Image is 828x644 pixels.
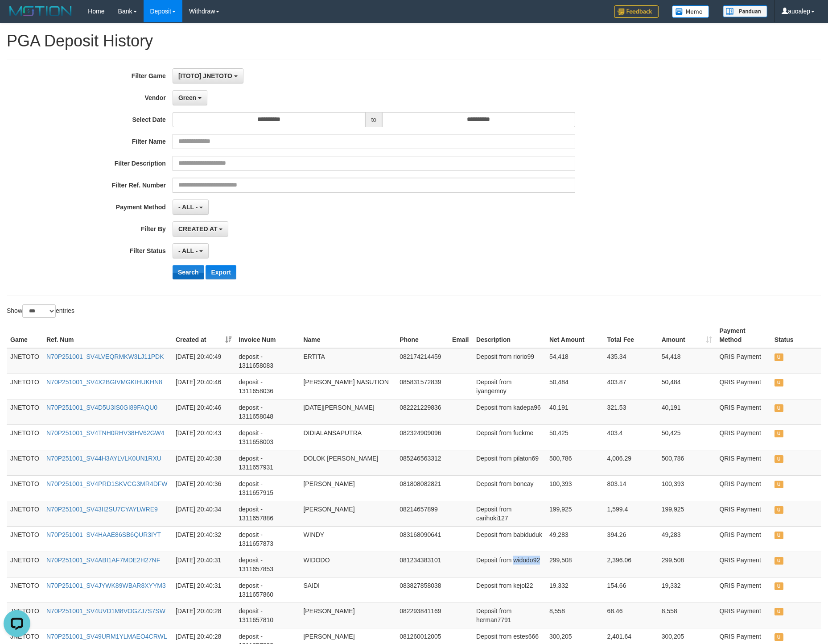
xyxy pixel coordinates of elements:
th: Status [771,323,821,348]
td: QRIS Payment [716,526,770,552]
td: 394.26 [604,526,658,552]
th: Amount: activate to sort column ascending [658,323,716,348]
th: Email [449,323,473,348]
td: 299,508 [546,552,604,577]
td: 435.34 [604,348,658,374]
td: [DATE] 20:40:31 [172,577,235,602]
td: 500,786 [658,450,716,475]
span: UNPAID [774,481,783,488]
th: Invoice Num [235,323,300,348]
td: Deposit from fuckme [473,424,546,450]
a: N70P251001_SV4ABI1AF7MDE2H27NF [46,557,160,564]
td: [DATE] 20:40:34 [172,501,235,526]
td: 154.66 [604,577,658,602]
td: [PERSON_NAME] [300,602,396,628]
button: - ALL - [173,243,209,258]
select: Showentries [22,304,56,318]
td: [PERSON_NAME] [300,475,396,501]
td: [DATE] 20:40:28 [172,602,235,628]
a: N70P251001_SV4LVEQRMKW3LJ11PDK [46,353,164,360]
td: 321.53 [604,399,658,424]
td: Deposit from widodo92 [473,552,546,577]
td: 085831572839 [396,374,449,399]
td: 19,332 [658,577,716,602]
td: 082293841169 [396,602,449,628]
td: JNETOTO [7,602,43,628]
button: CREATED AT [173,221,229,237]
td: 199,925 [546,501,604,526]
a: N70P251001_SV44H3AYLVLK0UN1RXU [46,455,161,462]
th: Net Amount [546,323,604,348]
td: deposit - 1311657931 [235,450,300,475]
td: [DATE] 20:40:32 [172,526,235,552]
td: Deposit from kadepa96 [473,399,546,424]
td: deposit - 1311657860 [235,577,300,602]
td: 50,425 [658,424,716,450]
td: QRIS Payment [716,348,770,374]
td: Deposit from herman7791 [473,602,546,628]
td: JNETOTO [7,348,43,374]
td: 40,191 [546,399,604,424]
span: UNPAID [774,353,783,361]
td: WIDODO [300,552,396,577]
span: to [365,112,382,127]
td: 2,396.06 [604,552,658,577]
span: UNPAID [774,532,783,539]
button: - ALL - [173,199,209,215]
td: deposit - 1311657915 [235,475,300,501]
td: 082174214459 [396,348,449,374]
span: UNPAID [774,506,783,514]
td: DIDIALANSAPUTRA [300,424,396,450]
td: 199,925 [658,501,716,526]
td: JNETOTO [7,374,43,399]
td: JNETOTO [7,475,43,501]
td: 500,786 [546,450,604,475]
td: 68.46 [604,602,658,628]
td: QRIS Payment [716,552,770,577]
td: JNETOTO [7,526,43,552]
td: Deposit from carihoki127 [473,501,546,526]
td: 40,191 [658,399,716,424]
a: N70P251001_SV4D5U3IS0GI89FAQU0 [46,404,157,411]
th: Payment Method [716,323,770,348]
th: Total Fee [604,323,658,348]
td: QRIS Payment [716,450,770,475]
span: CREATED AT [178,225,218,233]
td: 085246563312 [396,450,449,475]
td: deposit - 1311657810 [235,602,300,628]
td: 100,393 [658,475,716,501]
td: Deposit from boncay [473,475,546,501]
button: [ITOTO] JNETOTO [173,68,243,83]
td: 299,508 [658,552,716,577]
th: Game [7,323,43,348]
span: UNPAID [774,633,783,641]
span: UNPAID [774,608,783,615]
span: Green [178,94,196,101]
a: N70P251001_SV4UVD1M8VOGZJ7S7SW [46,607,165,615]
th: Name [300,323,396,348]
td: 081808082821 [396,475,449,501]
span: UNPAID [774,404,783,412]
td: QRIS Payment [716,424,770,450]
td: JNETOTO [7,501,43,526]
td: 08214657899 [396,501,449,526]
td: 082221229836 [396,399,449,424]
label: Show entries [7,304,74,318]
td: 403.87 [604,374,658,399]
td: 50,425 [546,424,604,450]
td: deposit - 1311657853 [235,552,300,577]
td: QRIS Payment [716,399,770,424]
td: deposit - 1311658048 [235,399,300,424]
td: 19,332 [546,577,604,602]
td: Deposit from babiduduk [473,526,546,552]
td: 4,006.29 [604,450,658,475]
td: QRIS Payment [716,501,770,526]
td: JNETOTO [7,450,43,475]
th: Description [473,323,546,348]
td: 49,283 [546,526,604,552]
td: 50,484 [546,374,604,399]
td: JNETOTO [7,577,43,602]
img: Feedback.jpg [614,5,659,18]
button: Search [173,265,204,279]
img: MOTION_logo.png [7,4,74,18]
